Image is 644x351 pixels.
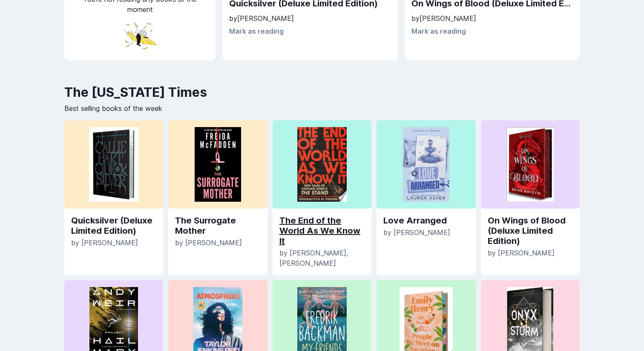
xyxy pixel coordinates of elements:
p: by [488,248,573,258]
span: [PERSON_NAME] [81,238,138,247]
img: Woman paying for a purchase [403,127,449,202]
p: by [175,238,260,248]
a: Love Arranged [383,215,469,226]
span: [PERSON_NAME] [498,249,555,257]
p: by [279,248,365,268]
a: On Wings of Blood (Deluxe Limited Edition) [488,215,573,246]
a: The End of the World As We Know It [279,215,365,246]
img: floater.png [119,15,161,57]
p: by [71,238,156,248]
a: The Surrogate Mother [175,215,260,236]
span: [PERSON_NAME] [185,238,242,247]
span: [PERSON_NAME] [290,249,346,257]
p: by [PERSON_NAME] [411,13,573,23]
img: Woman paying for a purchase [195,127,241,202]
p: by [383,227,469,238]
img: Woman paying for a purchase [506,127,554,202]
h2: The [US_STATE] Times [64,84,580,100]
img: Woman paying for a purchase [89,127,139,202]
a: Quicksilver (Deluxe Limited Edition) [71,215,156,236]
button: Mark as reading [411,27,466,35]
p: by [PERSON_NAME] [229,13,391,23]
span: [PERSON_NAME] [394,228,450,237]
img: Woman paying for a purchase [297,127,347,202]
p: Best selling books of the week [64,103,580,113]
button: Mark as reading [229,27,284,35]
